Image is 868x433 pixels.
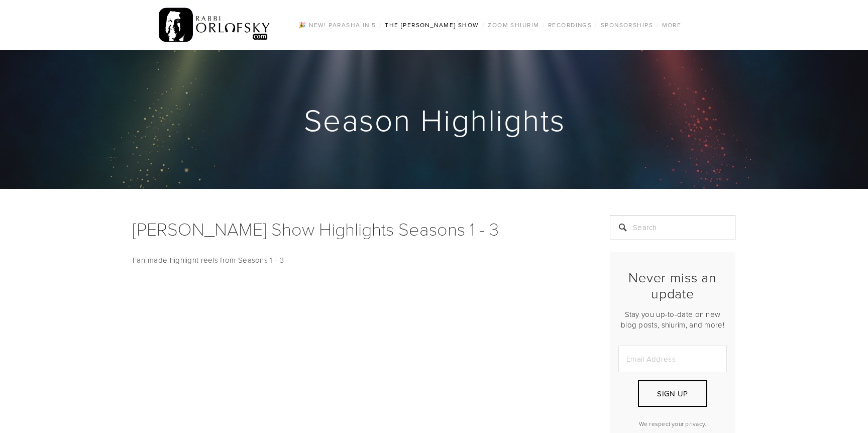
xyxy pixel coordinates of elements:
a: Recordings [545,19,595,32]
span: / [482,21,485,29]
span: / [542,21,545,29]
a: 🎉 NEW! Parasha in 5 [295,19,379,32]
p: Stay you up-to-date on new blog posts, shiurim, and more! [618,309,727,330]
a: The [PERSON_NAME] Show [382,19,482,32]
span: / [595,21,597,29]
button: Sign Up [638,380,707,407]
input: Email Address [618,346,727,372]
a: Zoom Shiurim [485,19,542,32]
h1: [PERSON_NAME] Show Highlights Seasons 1 - 3 [133,215,585,242]
h1: Season Highlights [133,103,736,136]
input: Search [610,215,735,240]
h2: Never miss an update [618,269,727,302]
span: / [379,21,382,29]
a: Sponsorships [598,19,656,32]
p: We respect your privacy. [618,419,727,428]
p: Fan-made highlight reels from Seasons 1 - 3 [133,254,585,266]
span: Sign Up [657,388,688,399]
a: More [659,19,685,32]
span: / [656,21,659,29]
img: RabbiOrlofsky.com [159,6,271,45]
